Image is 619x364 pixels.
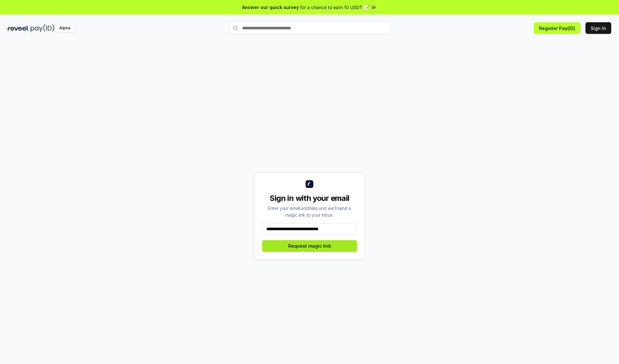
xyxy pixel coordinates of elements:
img: logo_small [306,180,313,188]
button: Sign In [585,22,611,34]
div: Enter your email address and we’ll send a magic link to your inbox. [262,205,357,218]
span: Answer our quick survey [242,4,299,11]
span: for a chance to earn 10 USDT 📝 [300,4,369,11]
div: Sign in with your email [262,193,357,203]
button: Register Pay(ID) [534,22,580,34]
img: reveel_dark [8,24,29,32]
button: Request magic link [262,240,357,252]
div: Alpha [56,24,74,32]
img: pay_id [31,24,54,32]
